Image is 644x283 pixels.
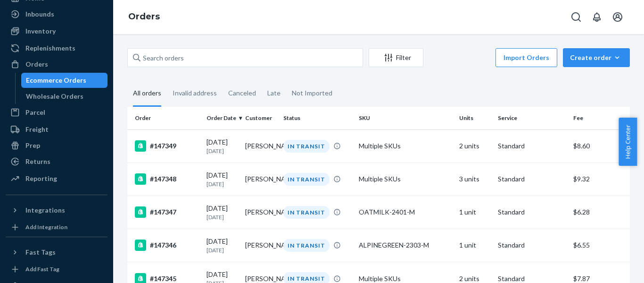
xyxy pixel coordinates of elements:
button: Open notifications [587,8,606,26]
a: Parcel [6,105,107,120]
div: IN TRANSIT [283,173,330,186]
div: #147348 [135,173,199,185]
a: Prep [6,138,107,153]
div: Create order [570,53,623,62]
button: Open Search Box [567,8,586,26]
button: Fast Tags [6,245,107,260]
button: Open account menu [608,8,627,26]
a: Add Integration [6,222,107,233]
div: [DATE] [206,204,238,221]
th: Status [280,107,355,129]
p: Standard [498,141,566,151]
button: Integrations [6,203,107,218]
td: $9.32 [570,163,630,196]
div: Filter [369,53,423,62]
div: Invalid address [173,81,217,105]
div: #147347 [135,206,199,218]
div: #147349 [135,140,199,152]
p: Standard [498,240,566,250]
td: $8.60 [570,129,630,163]
div: [DATE] [206,137,238,155]
button: Filter [369,48,423,67]
div: [DATE] [206,237,238,254]
a: Returns [6,154,107,169]
th: Service [494,107,570,129]
div: Add Integration [25,223,67,231]
td: 3 units [455,163,494,196]
div: IN TRANSIT [283,206,330,219]
button: Create order [563,48,630,67]
a: Orders [6,57,107,72]
input: Search orders [127,48,363,67]
a: Inbounds [6,7,107,22]
th: SKU [355,107,455,129]
p: [DATE] [206,246,238,254]
div: Not Imported [292,81,332,105]
div: Prep [25,141,40,150]
div: Freight [25,125,49,134]
p: [DATE] [206,213,238,221]
p: [DATE] [206,180,238,188]
div: Integrations [25,206,65,215]
div: Inventory [25,26,56,36]
div: Ecommerce Orders [26,76,86,85]
a: Orders [128,11,160,22]
button: Help Center [619,118,637,166]
div: Fast Tags [25,248,56,257]
div: [DATE] [206,171,238,188]
div: Orders [25,60,48,69]
div: ALPINEGREEN-2303-M [359,240,452,250]
td: [PERSON_NAME] [241,129,280,163]
a: Freight [6,122,107,137]
div: Inbounds [25,9,54,19]
div: Reporting [25,174,57,183]
div: Replenishments [25,43,75,53]
a: Reporting [6,171,107,186]
div: All orders [133,81,161,107]
td: [PERSON_NAME] [241,163,280,196]
th: Fee [570,107,630,129]
div: Add Fast Tag [25,265,59,273]
td: $6.55 [570,229,630,262]
a: Wholesale Orders [21,89,108,104]
th: Units [455,107,494,129]
a: Add Fast Tag [6,264,107,275]
th: Order Date [203,107,241,129]
div: Wholesale Orders [26,92,83,101]
p: Standard [498,174,566,184]
th: Order [127,107,203,129]
td: 1 unit [455,229,494,262]
div: OATMILK-2401-M [359,207,452,217]
td: 1 unit [455,196,494,229]
ol: breadcrumbs [121,3,167,31]
td: $6.28 [570,196,630,229]
td: [PERSON_NAME] [241,229,280,262]
a: Ecommerce Orders [21,73,108,88]
div: IN TRANSIT [283,140,330,153]
td: [PERSON_NAME] [241,196,280,229]
td: Multiple SKUs [355,163,455,196]
div: Returns [25,157,50,166]
td: Multiple SKUs [355,129,455,163]
div: Late [267,81,281,105]
div: #147346 [135,240,199,251]
button: Import Orders [495,48,557,67]
td: 2 units [455,129,494,163]
a: Inventory [6,24,107,39]
div: IN TRANSIT [283,239,330,252]
p: Standard [498,207,566,217]
p: [DATE] [206,147,238,155]
div: Canceled [228,81,256,105]
div: Customer [245,114,276,122]
div: Parcel [25,108,45,117]
a: Replenishments [6,41,107,56]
